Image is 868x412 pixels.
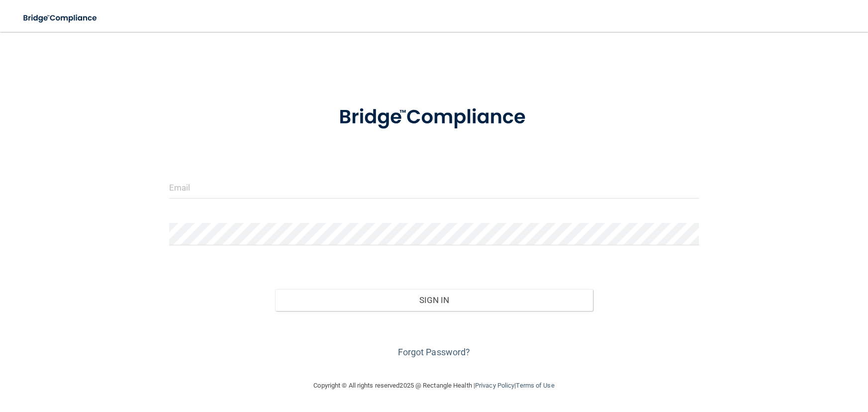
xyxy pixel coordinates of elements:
[516,382,554,389] a: Terms of Use
[253,370,616,402] div: Copyright © All rights reserved 2025 @ Rectangle Health | |
[275,289,593,311] button: Sign In
[15,8,106,28] img: bridge_compliance_login_screen.278c3ca4.svg
[398,347,471,357] a: Forgot Password?
[318,92,550,143] img: bridge_compliance_login_screen.278c3ca4.svg
[169,176,699,199] input: Email
[475,382,514,389] a: Privacy Policy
